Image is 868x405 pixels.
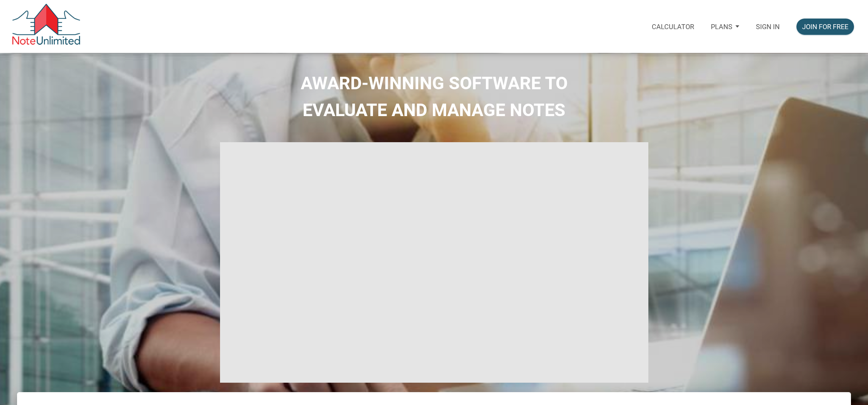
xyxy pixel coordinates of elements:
[220,142,648,383] iframe: NoteUnlimited
[756,23,780,31] p: Sign in
[652,23,694,31] p: Calculator
[703,13,748,40] button: Plans
[748,13,788,40] a: Sign in
[802,22,848,32] div: Join for free
[711,23,732,31] p: Plans
[796,19,854,35] button: Join for free
[643,13,703,40] a: Calculator
[703,13,748,40] a: Plans
[788,13,862,40] a: Join for free
[6,70,862,123] h2: AWARD-WINNING SOFTWARE TO EVALUATE AND MANAGE NOTES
